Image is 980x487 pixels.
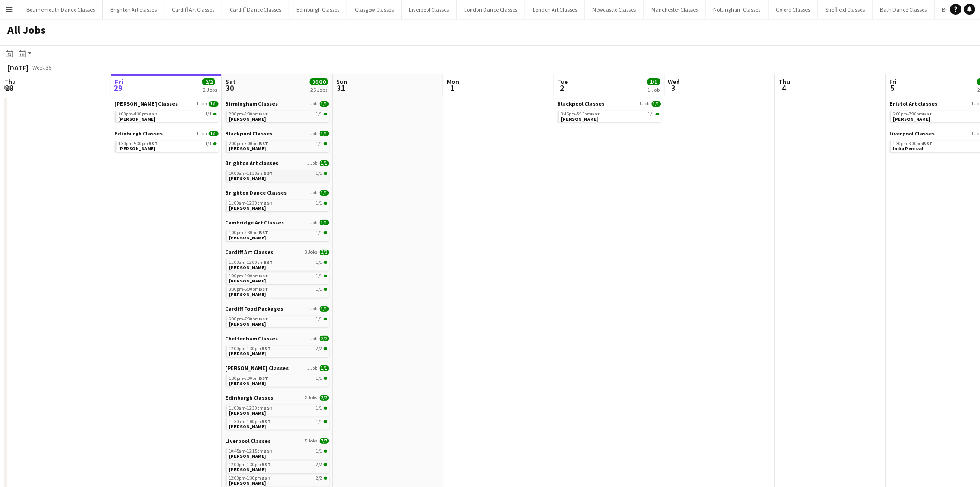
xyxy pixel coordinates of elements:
span: Chester Classes [115,100,178,107]
span: 1/1 [324,377,327,380]
span: Darren Loudon [229,146,266,152]
span: 1 Job [197,101,207,107]
span: 1/1 [324,450,327,453]
span: BST [264,170,273,176]
span: 30 [224,83,236,93]
a: 12:00pm-1:30pmBST2/2[PERSON_NAME] [229,461,327,472]
button: London Art Classes [525,0,585,19]
a: 10:00am-11:30amBST1/1[PERSON_NAME] [229,170,327,181]
span: 6:00pm-7:30pm [229,317,269,321]
span: BST [264,405,273,411]
span: 1/1 [324,318,327,320]
a: Edinburgh Classes2 Jobs2/2 [226,394,329,401]
div: Cardiff Food Packages1 Job1/16:00pm-7:30pmBST1/1[PERSON_NAME] [226,305,329,335]
a: Cardiff Art Classes3 Jobs3/3 [226,249,329,256]
a: Blackpool Classes1 Job1/1 [558,100,661,107]
span: 11:00am-12:00pm [229,260,273,265]
span: Liverpool Classes [226,437,271,444]
span: BST [264,259,273,265]
button: London Dance Classes [457,0,525,19]
span: 1/1 [213,142,217,145]
span: Brioney Morgan [229,278,266,284]
span: 29 [113,83,123,93]
span: Cambridge Art Classes [226,219,284,226]
span: 5 Jobs [305,438,318,444]
span: 31 [335,83,347,93]
span: 1/1 [324,113,327,115]
span: Edinburgh Classes [115,130,163,137]
button: Edinburgh Classes [289,0,347,19]
span: Blackpool Classes [558,100,605,107]
div: Cardiff Art Classes3 Jobs3/311:00am-12:00pmBST1/1[PERSON_NAME]1:00pm-3:00pmBST1/1[PERSON_NAME]3:3... [226,249,329,305]
span: Tue [558,77,568,86]
span: Ellen Grimshaw [229,423,266,429]
span: BST [259,316,269,322]
span: 1/1 [652,101,661,107]
span: 1/1 [316,376,323,381]
span: 2/2 [324,477,327,480]
span: 2/2 [324,347,327,350]
span: 1/1 [324,275,327,277]
a: 4:30pm-5:30pmBST1/1[PERSON_NAME] [119,141,217,151]
span: 1/1 [209,101,219,107]
span: Cheltenham Classes [226,335,278,342]
span: 2/2 [316,462,323,467]
span: Jade Wallace [229,380,266,386]
span: 1:30pm-3:00pm [229,376,269,381]
span: 1/1 [316,274,323,278]
span: Chester Classes [226,365,289,372]
button: Liverpool Classes [402,0,457,19]
a: Cheltenham Classes1 Job2/2 [226,335,329,342]
span: 2:00pm-3:30pm [229,112,269,116]
span: 1/1 [320,101,329,107]
a: Edinburgh Classes1 Job1/1 [115,130,219,137]
span: Fri [115,77,123,86]
span: Thu [4,77,16,86]
a: 12:00pm-1:30pmBST2/2[PERSON_NAME] [229,346,327,356]
span: Blackpool Classes [226,130,273,137]
span: 1/1 [316,287,323,292]
button: Cardiff Art Classes [164,0,222,19]
span: 1/1 [324,172,327,175]
a: Birmingham Classes1 Job1/1 [226,100,329,107]
span: 12:00pm-1:30pm [229,476,271,481]
span: 1/1 [320,131,329,136]
span: 1 Job [308,190,318,196]
a: 10:45am-12:15pmBST1/1[PERSON_NAME] [229,448,327,459]
button: Brighton Art classes [103,0,164,19]
span: 30/30 [310,78,328,85]
span: 1/1 [316,260,323,265]
span: Charlotte Blackwell [229,453,266,459]
span: 1/1 [320,160,329,166]
button: Bath Dance Classes [873,0,935,19]
span: 1/1 [324,142,327,145]
span: 1/1 [316,449,323,454]
span: Ada Emerson [229,235,266,241]
a: 11:00am-12:00pmBST1/1[PERSON_NAME] [229,259,327,270]
span: 1 Job [308,101,318,107]
span: BST [264,200,273,206]
span: 2/2 [320,336,329,341]
span: 4:30pm-5:30pm [119,141,158,146]
div: Brighton Art classes1 Job1/110:00am-11:30amBST1/1[PERSON_NAME] [226,160,329,189]
span: BST [262,418,271,424]
span: 11:00am-12:30pm [229,201,273,205]
span: 2 Jobs [305,395,318,401]
span: Lyndsey Wood [229,116,266,122]
span: Sun [336,77,347,86]
span: 1 Job [308,336,318,341]
a: Cardiff Food Packages1 Job1/1 [226,305,329,312]
span: Louise Tansey [561,116,598,122]
span: BST [259,273,269,279]
a: 1:00pm-2:30pmBST1/1[PERSON_NAME] [229,230,327,240]
span: 1/1 [324,261,327,264]
button: Glasgow Classes [347,0,402,19]
span: 1/1 [316,231,323,235]
span: 10:00am-11:30am [229,171,273,176]
a: 1:00pm-3:00pmBST1/1[PERSON_NAME] [229,273,327,283]
a: 2:00pm-3:30pmBST1/1[PERSON_NAME] [229,111,327,122]
span: 3 [667,83,680,93]
span: Joseph Ball [893,116,930,122]
button: Oxford Classes [769,0,818,19]
span: 3:00pm-4:30pm [119,112,158,116]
